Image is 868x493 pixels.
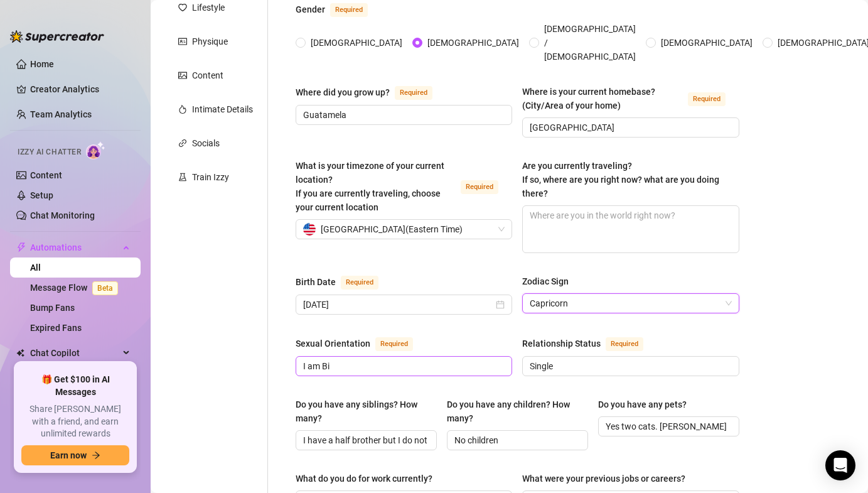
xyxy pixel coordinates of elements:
[30,59,54,69] a: Home
[178,71,187,80] span: picture
[530,121,729,134] input: Where is your current homebase? (City/Area of your home)
[30,303,75,313] a: Bump Fans
[178,105,187,114] span: fire
[454,433,578,447] input: Do you have any children? How many?
[18,146,81,158] span: Izzy AI Chatter
[296,472,432,485] div: What do you do for work currently?
[522,85,739,112] label: Where is your current homebase? (City/Area of your home)
[50,450,87,460] span: Earn now
[30,79,131,99] a: Creator Analytics
[296,85,390,99] div: Where did you grow up?
[598,398,695,411] label: Do you have any pets?
[296,398,437,425] label: Do you have any siblings? How many?
[303,108,502,122] input: Where did you grow up?
[395,86,432,100] span: Required
[296,85,446,100] label: Where did you grow up?
[30,283,123,293] a: Message FlowBeta
[422,36,524,50] span: [DEMOGRAPHIC_DATA]
[296,337,370,350] div: Sexual Orientation
[192,35,228,48] div: Physique
[30,343,119,363] span: Chat Copilot
[21,374,129,398] span: 🎁 Get $100 in AI Messages
[606,420,729,433] input: Do you have any pets?
[341,276,378,290] span: Required
[330,3,368,17] span: Required
[30,210,95,220] a: Chat Monitoring
[192,170,229,184] div: Train Izzy
[522,274,569,288] div: Zodiac Sign
[192,136,220,150] div: Socials
[16,242,26,252] span: thunderbolt
[92,451,100,460] span: arrow-right
[303,298,493,312] input: Birth Date
[598,398,687,411] div: Do you have any pets?
[303,433,427,447] input: Do you have any siblings? How many?
[30,263,41,273] a: All
[178,3,187,12] span: heart
[178,139,187,148] span: link
[296,2,382,17] label: Gender
[825,450,855,480] div: Open Intercom Messenger
[10,30,104,43] img: logo-BBDzfeDw.svg
[522,472,685,485] div: What were your previous jobs or careers?
[447,398,579,425] div: Do you have any children? How many?
[192,1,225,14] div: Lifestyle
[30,170,62,180] a: Content
[296,3,325,16] div: Gender
[296,275,336,289] div: Birth Date
[688,92,726,106] span: Required
[296,161,444,212] span: What is your timezone of your current location? If you are currently traveling, choose your curre...
[30,109,92,119] a: Team Analytics
[375,337,413,351] span: Required
[522,472,694,485] label: What were your previous jobs or careers?
[192,102,253,116] div: Intimate Details
[522,161,719,198] span: Are you currently traveling? If so, where are you right now? what are you doing there?
[522,336,657,351] label: Relationship Status
[296,274,392,290] label: Birth Date
[306,36,407,50] span: [DEMOGRAPHIC_DATA]
[303,223,316,236] img: us
[192,68,223,82] div: Content
[296,336,427,351] label: Sexual Orientation
[522,337,601,350] div: Relationship Status
[30,237,119,257] span: Automations
[86,141,105,160] img: AI Chatter
[16,349,24,357] img: Chat Copilot
[530,359,729,373] input: Relationship Status
[321,220,463,239] span: [GEOGRAPHIC_DATA] ( Eastern Time )
[447,398,588,425] label: Do you have any children? How many?
[303,359,502,373] input: Sexual Orientation
[30,323,82,333] a: Expired Fans
[21,403,129,440] span: Share [PERSON_NAME] with a friend, and earn unlimited rewards
[92,281,118,295] span: Beta
[530,294,731,313] span: Capricorn
[461,180,498,194] span: Required
[296,472,441,485] label: What do you do for work currently?
[178,37,187,46] span: idcard
[178,173,187,181] span: experiment
[539,22,641,63] span: [DEMOGRAPHIC_DATA] / [DEMOGRAPHIC_DATA]
[522,85,682,112] div: Where is your current homebase? (City/Area of your home)
[656,36,758,50] span: [DEMOGRAPHIC_DATA]
[296,398,428,425] div: Do you have any siblings? How many?
[522,274,577,288] label: Zodiac Sign
[606,337,643,351] span: Required
[30,190,53,200] a: Setup
[21,445,129,465] button: Earn nowarrow-right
